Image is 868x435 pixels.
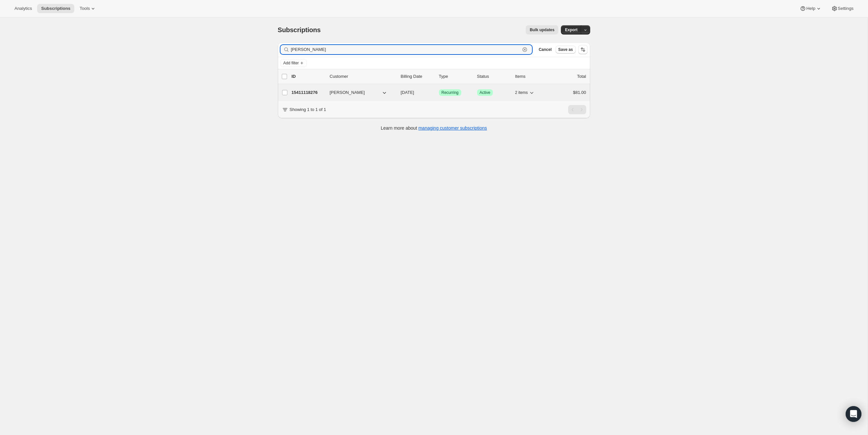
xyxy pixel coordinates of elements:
[806,6,815,11] span: Help
[401,90,414,95] span: [DATE]
[401,73,434,80] p: Billing Date
[278,26,321,33] span: Subscriptions
[568,105,586,114] nav: Pagination
[565,27,577,33] span: Export
[530,27,554,33] span: Bulk updates
[838,6,854,11] span: Settings
[846,406,861,422] div: Open Intercom Messenger
[477,73,510,80] p: Status
[292,73,325,80] p: ID
[796,4,826,13] button: Help
[292,88,586,97] div: 15411118276[PERSON_NAME][DATE]SuccessRecurringSuccessActive2 items$81.00
[561,25,581,34] button: Export
[558,47,573,52] span: Save as
[41,6,70,11] span: Subscriptions
[418,125,487,131] a: managing customer subscriptions
[11,4,36,13] button: Analytics
[515,73,548,80] div: Items
[292,73,586,80] div: IDCustomerBilling DateTypeStatusItemsTotal
[291,45,520,54] input: Filter subscribers
[515,90,528,95] span: 2 items
[521,46,528,53] button: Clear
[526,25,558,34] button: Bulk updates
[439,73,472,80] div: Type
[573,90,586,95] span: $81.00
[290,106,326,113] p: Showing 1 to 1 of 1
[326,87,392,98] button: [PERSON_NAME]
[37,4,74,13] button: Subscriptions
[292,89,325,96] p: 15411118276
[480,90,491,95] span: Active
[283,60,299,66] span: Add filter
[80,6,90,11] span: Tools
[827,4,857,13] button: Settings
[76,4,100,13] button: Tools
[578,45,588,54] button: Sort the results
[539,47,551,52] span: Cancel
[536,46,554,54] button: Cancel
[556,46,576,54] button: Save as
[330,73,396,80] p: Customer
[330,89,365,96] span: [PERSON_NAME]
[442,90,459,95] span: Recurring
[280,59,307,67] button: Add filter
[515,88,535,97] button: 2 items
[14,6,32,11] span: Analytics
[381,125,487,131] p: Learn more about
[577,73,586,80] p: Total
